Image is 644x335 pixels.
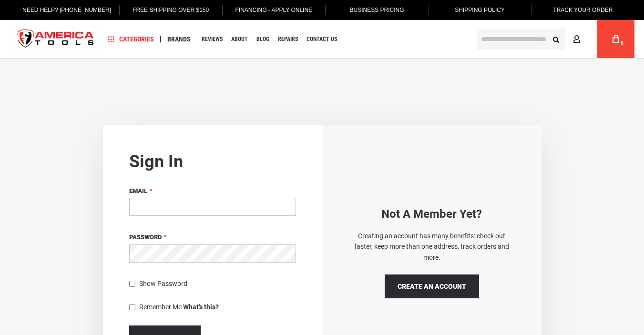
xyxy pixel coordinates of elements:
[10,21,102,57] a: store logo
[10,21,102,57] img: America Tools
[163,33,195,46] a: Brands
[139,303,182,311] span: Remember Me
[348,231,515,263] p: Creating an account has many benefits: check out faster, keep more than one address, track orders...
[274,33,302,46] a: Repairs
[307,36,337,42] span: Contact Us
[104,33,158,46] a: Categories
[398,283,466,290] span: Create an Account
[547,30,565,48] button: Search
[607,20,625,58] a: 0
[256,36,269,42] span: Blog
[278,36,298,42] span: Repairs
[381,207,482,221] strong: Not a Member yet?
[183,303,219,311] strong: What's this?
[302,33,341,46] a: Contact Us
[197,33,227,46] a: Reviews
[129,233,162,241] span: Password
[108,36,154,42] span: Categories
[139,280,187,287] span: Show Password
[129,152,183,172] strong: Sign in
[385,274,479,298] a: Create an Account
[227,33,252,46] a: About
[202,36,223,42] span: Reviews
[455,7,505,13] span: Shipping Policy
[621,41,624,46] span: 0
[231,36,248,42] span: About
[167,36,191,42] span: Brands
[129,187,147,194] span: Email
[252,33,274,46] a: Blog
